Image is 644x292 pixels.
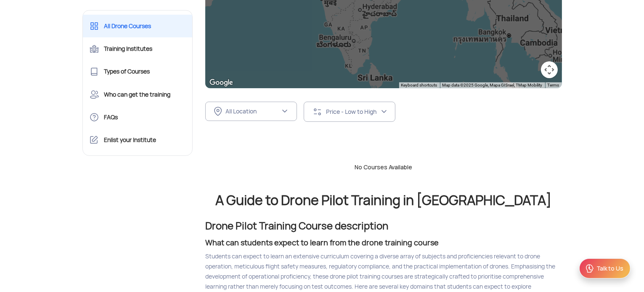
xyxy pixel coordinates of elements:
[205,221,562,231] h2: Drone Pilot Training Course description
[548,83,559,87] a: Terms
[443,83,543,87] span: Map data ©2025 Google, Mapa GISrael, TMap Mobility
[83,37,193,60] a: Training Institutes
[585,263,595,274] img: ic_Support.svg
[214,107,222,116] img: ic_location_inActive.svg
[207,77,235,88] img: Google
[83,106,193,129] a: FAQs
[541,61,558,78] button: Map camera controls
[83,129,193,151] a: Enlist your Institute
[207,77,235,88] a: Open this area in Google Maps (opens a new window)
[205,102,297,121] button: All Location
[225,108,280,115] div: All Location
[304,102,395,122] button: Price - Low to High
[281,108,288,115] img: ic_chevron_down.svg
[83,15,193,37] a: All Drone Courses
[326,108,381,116] div: Price - Low to High
[205,193,562,208] h2: A Guide to Drone Pilot Training in [GEOGRAPHIC_DATA]
[205,238,562,248] h3: What can students expect to learn from the drone training course
[83,60,193,83] a: Types of Courses
[596,264,623,273] div: Talk to Us
[83,83,193,106] a: Who can get the training
[401,82,437,88] button: Keyboard shortcuts
[199,163,568,171] div: No Courses Available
